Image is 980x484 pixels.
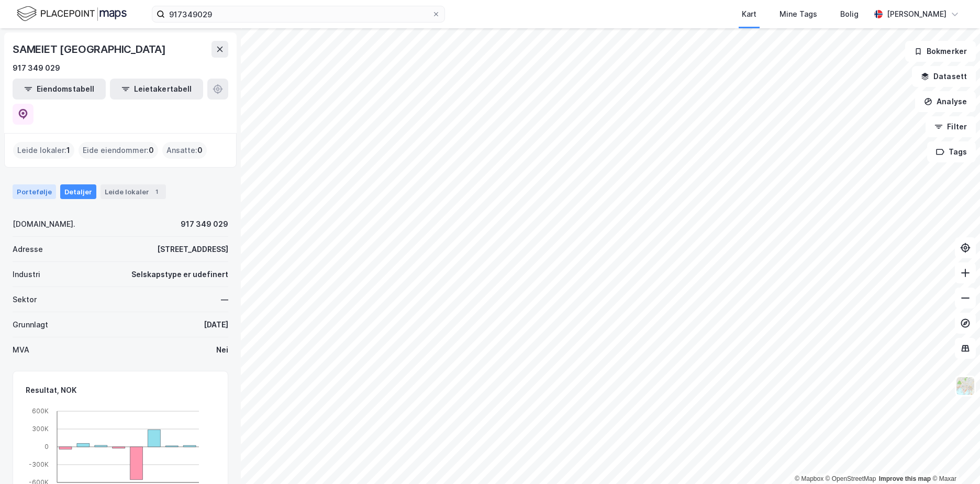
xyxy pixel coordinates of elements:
div: Eide eiendommer : [79,142,158,159]
div: Detaljer [60,184,96,199]
button: Filter [926,116,976,137]
button: Tags [927,141,976,162]
div: [PERSON_NAME] [887,8,946,20]
div: 917 349 029 [181,218,228,230]
img: Z [955,376,975,396]
div: Bolig [840,8,859,20]
div: Resultat, NOK [26,384,215,397]
button: Bokmerker [905,41,976,62]
tspan: 0 [44,443,49,450]
div: Ansatte : [162,142,207,159]
div: 1 [151,186,162,197]
a: OpenStreetMap [826,475,876,482]
tspan: 600K [32,407,49,415]
div: Mine Tags [779,8,817,20]
div: 917 349 029 [13,62,60,74]
div: MVA [13,344,29,356]
div: Adresse [13,243,43,256]
div: Leide lokaler : [13,142,74,159]
span: 0 [149,144,154,157]
a: Mapbox [795,475,823,482]
div: Grunnlagt [13,318,48,331]
div: — [221,293,228,306]
div: Kontrollprogram for chat [928,434,980,484]
div: Nei [216,344,228,356]
img: logo.f888ab2527a4732fd821a326f86c7f29.svg [17,5,127,23]
input: Søk på adresse, matrikkel, gårdeiere, leietakere eller personer [165,6,432,22]
div: Kart [742,8,756,20]
tspan: 300K [32,425,49,433]
div: [STREET_ADDRESS] [157,243,228,256]
div: [DOMAIN_NAME]. [13,218,75,230]
span: 0 [197,144,203,157]
div: Leide lokaler [101,184,166,199]
a: Improve this map [879,475,931,482]
button: Eiendomstabell [13,79,106,100]
div: Selskapstype er udefinert [131,268,228,281]
iframe: Chat Widget [928,434,980,484]
button: Datasett [912,66,976,87]
div: [DATE] [204,318,228,331]
button: Analyse [915,91,976,112]
div: Industri [13,268,40,281]
div: Portefølje [13,184,56,199]
div: Sektor [13,293,37,306]
span: 1 [66,144,70,157]
button: Leietakertabell [110,79,203,100]
tspan: -300K [29,460,49,468]
div: SAMEIET [GEOGRAPHIC_DATA] [13,41,168,58]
